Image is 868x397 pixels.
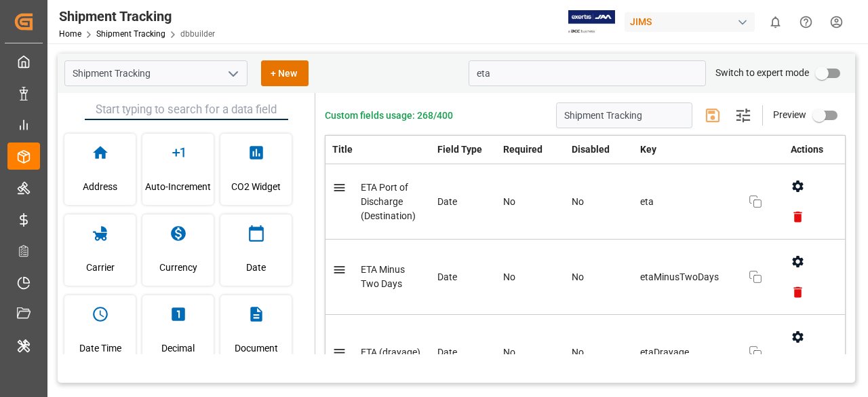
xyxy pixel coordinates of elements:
span: Preview [773,109,806,120]
span: Carrier [86,249,115,286]
td: No [496,240,565,315]
th: Title [325,136,431,164]
td: No [565,315,633,390]
div: Date [437,270,490,284]
span: Switch to expert mode [715,67,809,78]
th: Actions [776,136,846,164]
span: Currency [159,249,197,286]
img: Exertis%20JAM%20-%20Email%20Logo.jpg_1722504956.jpg [568,10,615,34]
span: eta [640,195,735,209]
td: No [496,315,565,390]
button: show 0 new notifications [760,7,791,37]
span: etaDrayage [640,345,735,360]
span: Decimal [161,330,195,366]
span: etaMinusTwoDays [640,270,735,284]
input: Search for key/title [469,60,706,86]
div: Date [437,345,490,360]
span: Custom fields usage: 268/400 [325,109,453,123]
tr: ETA Port of Discharge (Destination)DateNoNoeta [325,164,846,240]
div: Date [437,195,490,209]
th: Disabled [565,136,633,164]
span: ETA Port of Discharge (Destination) [361,182,416,221]
a: Home [59,29,81,39]
th: Field Type [431,136,496,164]
tr: ETA Minus Two DaysDateNoNoetaMinusTwoDays [325,240,846,315]
span: Address [83,168,117,205]
input: Start typing to search for a data field [85,100,288,120]
td: No [565,240,633,315]
span: Document [235,330,278,366]
span: Date [246,249,266,286]
span: Auto-Increment [145,168,211,205]
th: Required [496,136,565,164]
tr: ETA (drayage)DateNoNoetaDrayage [325,315,846,390]
a: Shipment Tracking [96,29,165,39]
button: Help Center [791,7,821,37]
span: CO2 Widget [231,168,281,205]
span: ETA (drayage) [361,347,420,358]
div: JIMS [625,12,755,32]
div: Shipment Tracking [59,6,215,26]
button: + New [261,60,309,86]
td: No [496,164,565,240]
span: Date Time [79,330,121,366]
button: open menu [222,63,243,84]
input: Type to search/select [64,60,248,86]
th: Key [633,136,776,164]
button: JIMS [625,9,760,35]
td: No [565,164,633,240]
span: ETA Minus Two Days [361,264,405,289]
input: Enter schema title [556,102,692,128]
